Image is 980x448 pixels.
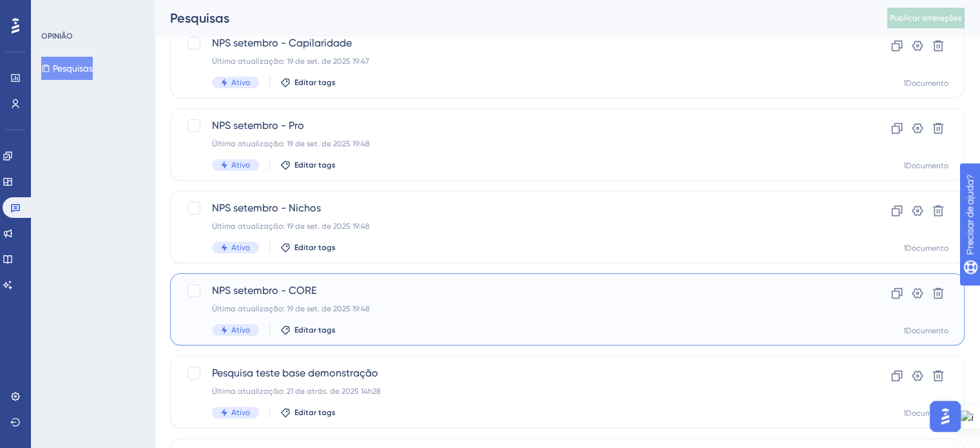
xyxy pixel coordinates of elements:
[294,243,336,252] font: Editar tags
[231,161,250,170] font: Ativo
[280,325,336,335] button: Editar tags
[903,409,948,418] font: 1Documento
[890,14,962,23] font: Publicar alterações
[212,387,381,396] font: Última atualização: 21 de atrás. de 2025 14h28
[280,77,336,88] button: Editar tags
[212,222,370,231] font: Última atualização: 19 de set. de 2025 19:48
[294,408,336,417] font: Editar tags
[903,161,948,170] font: 1Documento
[231,243,250,252] font: Ativo
[280,160,336,170] button: Editar tags
[926,397,965,436] iframe: Iniciador do Assistente de IA do UserGuiding
[294,326,336,335] font: Editar tags
[280,407,336,418] button: Editar tags
[212,284,316,297] font: NPS setembro - CORE
[231,408,250,417] font: Ativo
[231,78,250,87] font: Ativo
[41,57,93,80] button: Pesquisas
[212,119,304,131] font: NPS setembro - Pro
[231,326,250,335] font: Ativo
[212,202,321,214] font: NPS setembro - Nichos
[903,326,948,335] font: 1Documento
[41,32,73,41] font: OPINIÃO
[212,304,370,313] font: Última atualização: 19 de set. de 2025 19:48
[212,37,352,49] font: NPS setembro - Capilaridade
[280,242,336,253] button: Editar tags
[170,10,229,26] font: Pesquisas
[212,367,378,379] font: Pesquisa teste base demonstração
[294,161,336,170] font: Editar tags
[212,139,370,148] font: Última atualização: 19 de set. de 2025 19:48
[903,79,948,88] font: 1Documento
[53,63,93,73] font: Pesquisas
[212,57,369,66] font: Última atualização: 19 de set. de 2025 19:47
[30,6,111,15] font: Precisar de ajuda?
[887,8,965,28] button: Publicar alterações
[903,244,948,253] font: 1Documento
[294,78,336,87] font: Editar tags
